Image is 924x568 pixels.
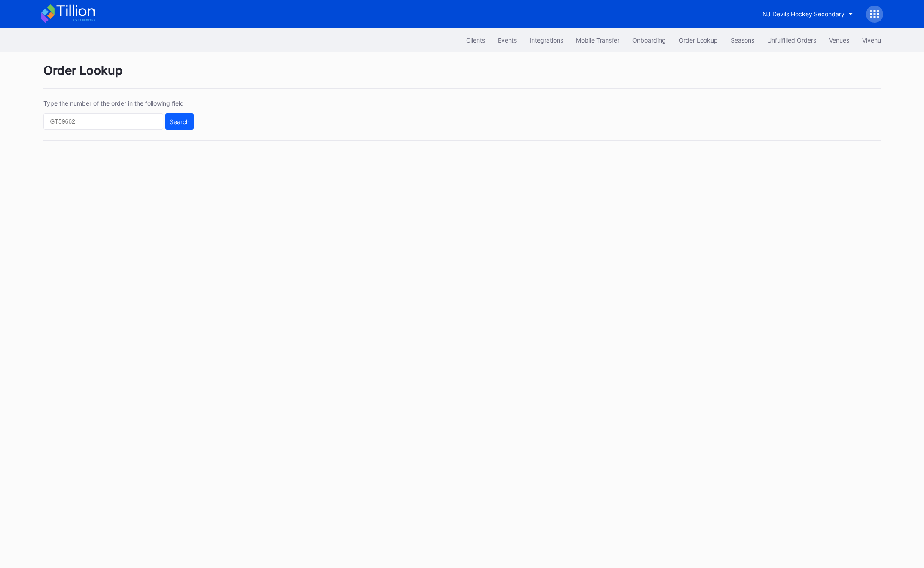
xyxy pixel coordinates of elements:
input: GT59662 [43,113,163,130]
div: Search [170,118,189,125]
div: Clients [466,36,485,44]
button: Clients [460,32,491,48]
div: Venues [829,36,849,44]
button: Events [491,32,523,48]
button: NJ Devils Hockey Secondary [756,6,860,22]
button: Unfulfilled Orders [761,32,823,48]
div: Unfulfilled Orders [767,36,816,44]
button: Integrations [523,32,570,48]
div: Order Lookup [43,63,881,89]
div: Type the number of the order in the following field [43,100,194,107]
div: Mobile Transfer [576,36,619,44]
button: Venues [823,32,856,48]
button: Mobile Transfer [570,32,626,48]
div: Order Lookup [679,36,718,44]
div: Onboarding [632,36,666,44]
button: Order Lookup [672,32,724,48]
div: Seasons [731,36,754,44]
button: Search [165,113,194,130]
div: Events [498,36,517,44]
div: Integrations [530,36,563,44]
div: Vivenu [862,36,881,44]
div: NJ Devils Hockey Secondary [762,10,845,18]
button: Onboarding [626,32,672,48]
button: Vivenu [856,32,887,48]
button: Seasons [724,32,761,48]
